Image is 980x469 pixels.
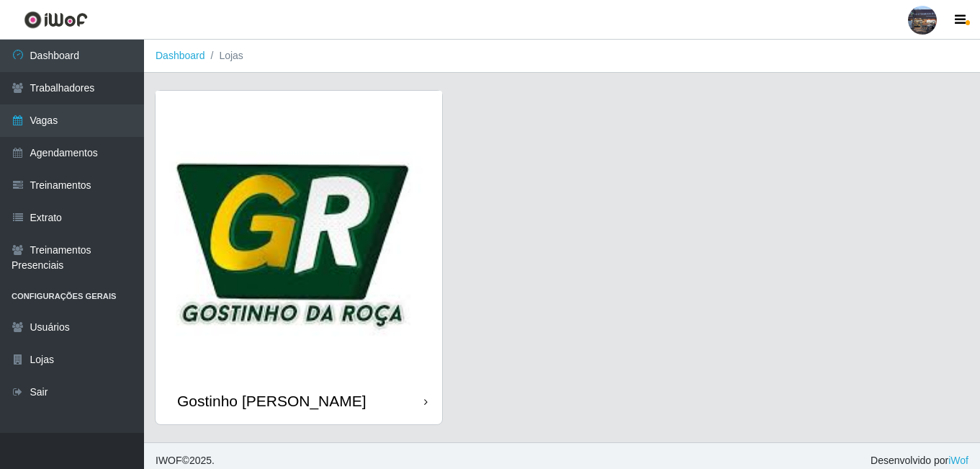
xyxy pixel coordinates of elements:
[948,455,968,466] a: iWof
[144,40,980,73] nav: breadcrumb
[156,91,442,378] img: cardImg
[205,48,243,63] li: Lojas
[156,455,182,466] span: IWOF
[156,50,205,61] a: Dashboard
[156,453,215,468] span: © 2025 .
[156,91,442,424] a: Gostinho [PERSON_NAME]
[24,11,88,29] img: CoreUI Logo
[177,392,367,410] div: Gostinho [PERSON_NAME]
[871,453,968,468] span: Desenvolvido por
